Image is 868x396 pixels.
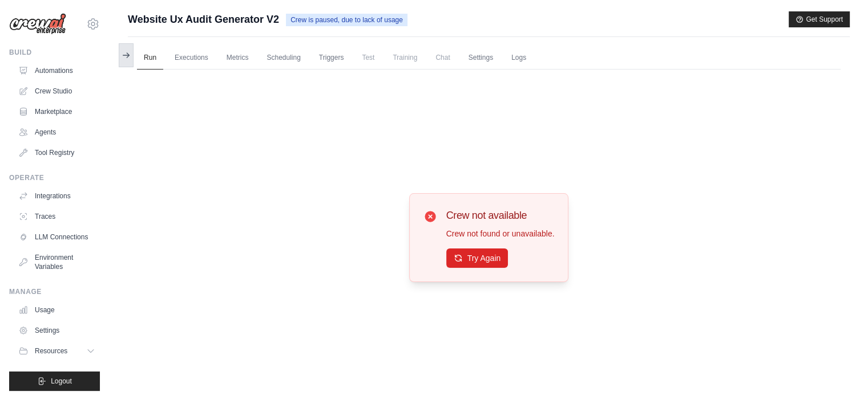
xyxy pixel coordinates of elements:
a: Executions [168,46,215,70]
h3: Crew not available [446,207,555,223]
a: Environment Variables [14,248,100,276]
a: Settings [14,321,100,340]
a: Run [137,46,163,70]
a: Tool Registry [14,144,100,162]
a: Marketplace [14,103,100,121]
span: Chat is not available until the deployment is complete [429,46,457,69]
button: Resources [14,342,100,360]
div: Manage [9,287,100,296]
span: Website Ux Audit Generator V2 [128,11,279,27]
div: Operate [9,173,100,182]
a: Agents [14,123,100,141]
a: Logs [504,46,533,70]
a: Crew Studio [14,82,100,100]
button: Try Again [446,248,508,268]
a: Scheduling [260,46,307,70]
div: Build [9,48,100,57]
img: Logo [9,13,66,35]
a: Automations [14,62,100,80]
button: Get Support [789,11,850,27]
a: Settings [462,46,500,70]
span: Logout [51,377,72,386]
a: Triggers [312,46,351,70]
span: Crew is paused, due to lack of usage [286,14,407,26]
a: Traces [14,207,100,226]
span: Test [355,46,381,69]
a: Metrics [220,46,256,70]
span: Resources [35,346,67,356]
p: Crew not found or unavailable. [446,228,555,239]
a: Integrations [14,187,100,205]
button: Logout [9,371,100,391]
a: Usage [14,301,100,319]
span: Training is not available until the deployment is complete [386,46,424,69]
a: LLM Connections [14,228,100,246]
